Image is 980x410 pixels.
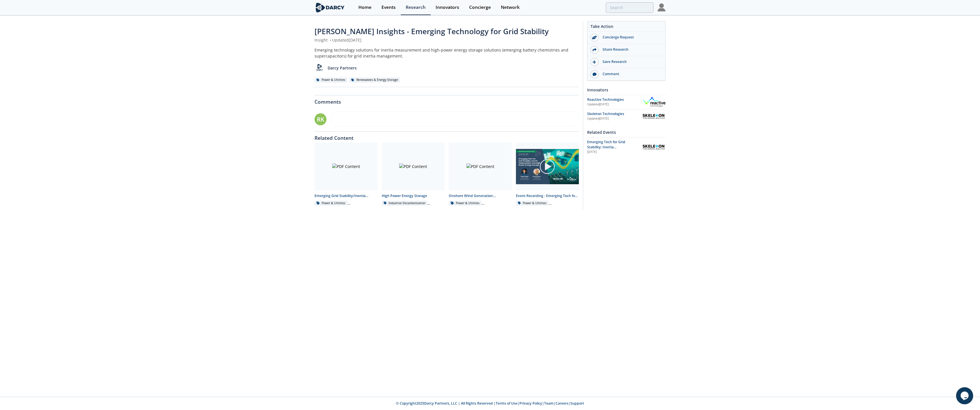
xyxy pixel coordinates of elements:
[587,140,627,160] span: Emerging Tech for Grid Stability: Inertia Measurement and High Power Energy Storage
[587,127,665,137] div: Related Events
[539,159,555,175] img: play-chapters-gray.svg
[544,401,554,406] a: Team
[587,102,643,107] div: Updated [DATE]
[643,97,665,107] img: Reactive Technologies
[606,2,654,13] input: Advanced Search
[313,143,380,206] a: PDF Content Emerging Grid Stability/Inertia Solutions - Technology Landscape Power & Utilities
[516,193,579,198] div: Event Recording - Emerging Tech for Grid Stability: Inertia Measurement and High Power Energy Sto...
[587,140,665,155] a: Emerging Tech for Grid Stability: Inertia Measurement and High Power Energy Storage [DATE] Skelet...
[587,23,665,32] div: Take Action
[587,150,638,154] div: [DATE]
[514,143,581,206] a: Video Content Event Recording - Emerging Tech for Grid Stability: Inertia Measurement and High Po...
[447,143,514,206] a: PDF Content Onshore Wind Generation: Operations & Maintenance (O&M) - Technology Landscape Power ...
[349,77,400,83] div: Renewables & Energy Storage
[516,201,549,206] div: Power & Utilities
[642,143,665,151] img: Skeleton Technologies
[380,143,447,206] a: PDF Content High Power Energy Storage Industrial Decarbonization
[599,35,662,40] div: Concierge Request
[519,401,542,406] a: Privacy Policy
[587,97,643,102] div: Reactive Technologies
[315,201,347,206] div: Power & Utilities
[315,95,579,104] div: Comments
[315,26,549,36] span: [PERSON_NAME] Insights - Emerging Technology for Grid Stability
[599,59,662,64] div: Save Research
[315,47,579,59] div: Emerging technology solutions for inertia measurement and high-power energy storage solutions (em...
[587,116,642,121] div: Updated [DATE]
[642,112,665,120] img: Skeleton Technologies
[449,201,481,206] div: Power & Utilities
[449,193,512,198] div: Onshore Wind Generation: Operations & Maintenance (O&M) - Technology Landscape
[516,149,579,184] img: Video Content
[382,201,428,206] div: Industrial Decarbonization
[587,111,642,116] div: Skeleton Technologies
[315,113,326,125] div: RK
[501,5,520,10] div: Network
[570,401,584,406] a: Support
[358,5,371,10] div: Home
[329,37,332,43] span: •
[556,401,568,406] a: Careers
[315,193,378,198] div: Emerging Grid Stability/Inertia Solutions - Technology Landscape
[658,3,665,11] img: Profile
[382,193,445,198] div: High Power Energy Storage
[315,37,579,43] div: Insight Updated [DATE]
[279,401,701,406] p: © Copyright 2025 Darcy Partners, LLC | All Rights Reserved | | | | |
[587,111,665,121] a: Skeleton Technologies Updated[DATE] Skeleton Technologies
[381,5,396,10] div: Events
[315,132,579,141] div: Related Content
[587,97,665,107] a: Reactive Technologies Updated[DATE] Reactive Technologies
[328,65,357,71] p: Darcy Partners
[469,5,491,10] div: Concierge
[315,77,347,83] div: Power & Utilities
[599,71,662,77] div: Comment
[406,5,426,10] div: Research
[315,3,346,13] img: logo-wide.svg
[956,387,974,404] iframe: chat widget
[436,5,459,10] div: Innovators
[496,401,517,406] a: Terms of Use
[599,47,662,52] div: Share Research
[587,85,665,95] div: Innovators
